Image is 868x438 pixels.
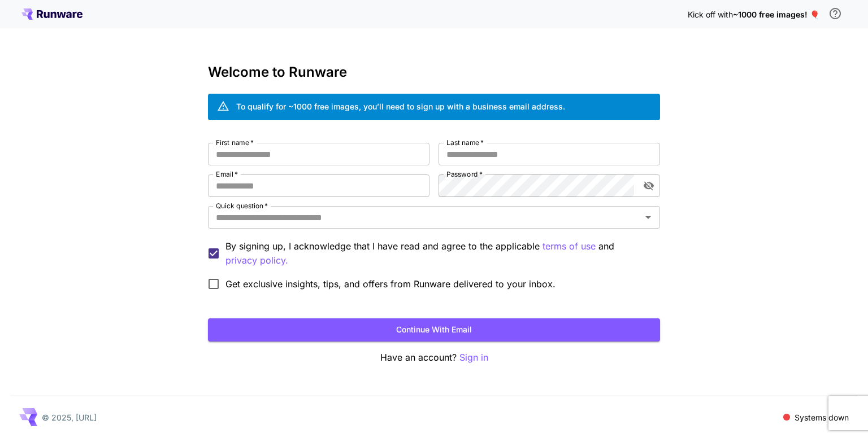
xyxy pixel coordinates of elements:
p: Have an account? [208,351,660,365]
button: In order to qualify for free credit, you need to sign up with a business email address and click ... [824,2,847,25]
button: toggle password visibility [639,176,659,196]
p: privacy policy. [225,253,288,268]
label: First name [216,138,254,147]
p: terms of use [542,239,596,253]
button: Continue with email [208,318,660,341]
button: By signing up, I acknowledge that I have read and agree to the applicable terms of use and [225,253,288,268]
button: Sign in [459,351,488,365]
p: Systems down [795,411,849,423]
button: Open [640,209,656,225]
label: Quick question [216,201,268,211]
button: By signing up, I acknowledge that I have read and agree to the applicable and privacy policy. [542,239,596,253]
span: Kick off with [688,10,733,19]
label: Password [446,169,483,179]
label: Email [216,169,238,179]
label: Last name [446,138,484,147]
h3: Welcome to Runware [208,64,660,80]
span: ~1000 free images! 🎈 [733,10,819,19]
div: To qualify for ~1000 free images, you’ll need to sign up with a business email address. [236,100,565,112]
span: Get exclusive insights, tips, and offers from Runware delivered to your inbox. [225,277,555,291]
p: © 2025, [URL] [42,411,97,423]
p: By signing up, I acknowledge that I have read and agree to the applicable and [225,239,651,268]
